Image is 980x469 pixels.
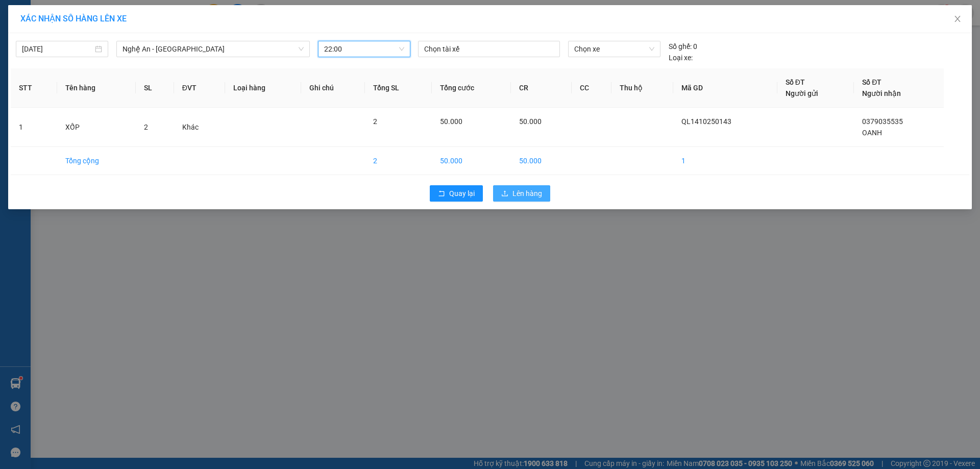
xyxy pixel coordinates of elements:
span: 50.000 [519,117,542,126]
th: Ghi chú [301,68,365,108]
td: 50.000 [511,147,572,175]
span: Chọn xe [574,41,654,57]
span: 22:00 [324,41,404,57]
span: Nghệ An - Hà Nội [122,41,304,57]
span: Người gửi [786,89,818,97]
span: Số ĐT [786,78,805,86]
td: XỐP [57,108,136,147]
span: rollback [438,190,445,198]
input: 14/10/2025 [22,43,93,55]
span: 0379035535 [862,117,903,126]
th: Tổng cước [432,68,511,108]
th: Mã GD [673,68,777,108]
td: 1 [673,147,777,175]
span: Số ghế: [669,41,692,52]
span: QL1410250143 [681,117,731,126]
th: Thu hộ [611,68,673,108]
span: XÁC NHẬN SỐ HÀNG LÊN XE [20,14,127,23]
span: upload [501,190,508,198]
span: 2 [144,123,148,131]
span: down [298,46,304,52]
button: uploadLên hàng [493,185,550,202]
span: Người nhận [862,89,901,97]
span: 2 [373,117,377,126]
th: Tên hàng [57,68,136,108]
th: Tổng SL [365,68,431,108]
td: 50.000 [432,147,511,175]
th: Loại hàng [225,68,301,108]
th: CC [572,68,611,108]
td: 1 [11,108,57,147]
td: Tổng cộng [57,147,136,175]
th: SL [136,68,174,108]
span: OANH [862,129,882,137]
th: ĐVT [174,68,225,108]
td: 2 [365,147,431,175]
button: rollbackQuay lại [430,185,483,202]
span: Loại xe: [669,52,693,63]
td: Khác [174,108,225,147]
span: close [953,15,962,23]
span: Lên hàng [512,188,542,199]
span: 50.000 [440,117,462,126]
th: STT [11,68,57,108]
th: CR [511,68,572,108]
div: 0 [669,41,697,52]
span: Quay lại [449,188,475,199]
span: Số ĐT [862,78,881,86]
button: Close [943,5,972,34]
